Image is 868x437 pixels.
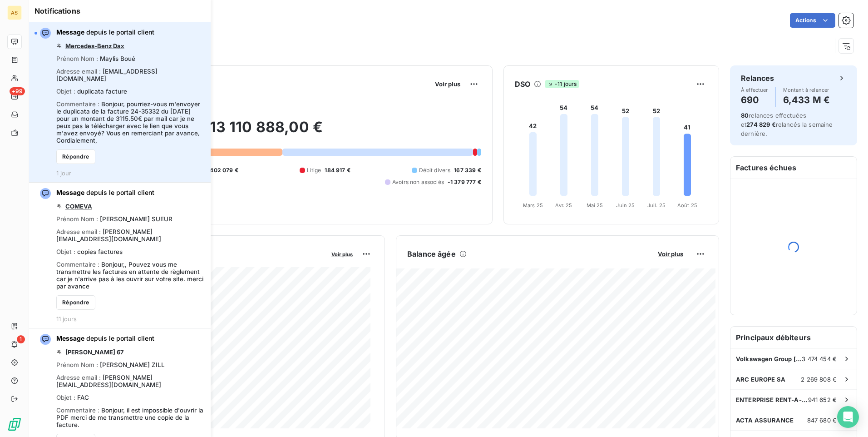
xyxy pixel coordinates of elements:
div: Commentaire : [56,100,205,144]
a: +99 [7,89,21,104]
div: Objet : [56,248,123,255]
span: [PERSON_NAME] SUEUR [100,215,173,223]
span: copies factures [77,248,123,255]
tspan: Mai 25 [586,202,603,209]
span: 274 829 € [746,121,775,128]
h2: 13 110 888,00 € [51,118,481,145]
button: Voir plus [432,80,463,88]
h4: 6,433 M € [783,93,830,107]
span: Bonjour, il est impossible d'ouvrir la PDF merci de me transmettre une copie de la facture. [56,407,203,428]
span: 2 269 808 € [801,376,837,383]
span: Bonjour,, Pouvez vous me transmettre les factures en attente de règlement car je n'arrive pas à l... [56,261,203,290]
div: Prénom Nom : [56,361,165,368]
h4: 690 [741,93,768,107]
span: -11 jours [545,80,579,88]
h6: DSO [515,79,530,89]
h6: Principaux débiteurs [730,327,857,348]
span: duplicata facture [77,88,127,95]
span: [PERSON_NAME] ZILL [100,361,165,368]
span: -1 379 777 € [448,178,481,186]
a: Mercedes-Benz Dax [65,42,124,50]
button: Voir plus [655,250,686,258]
div: Adresse email : [56,228,205,243]
span: relances effectuées et relancés la semaine dernière. [741,112,833,137]
div: Prénom Nom : [56,55,135,62]
span: 1 [17,335,25,343]
span: 8 402 079 € [205,166,238,174]
span: Avoirs non associés [392,178,444,186]
span: Montant à relancer [783,87,830,93]
div: Objet : [56,88,127,95]
h6: Balance âgée [407,248,456,259]
span: 80 [741,112,749,119]
span: Volkswagen Group [GEOGRAPHIC_DATA] [736,355,802,363]
span: 167 339 € [454,166,481,174]
span: [PERSON_NAME][EMAIL_ADDRESS][DOMAIN_NAME] [56,374,161,388]
span: ARC EUROPE SA [736,376,785,383]
a: COMEVA [65,203,92,210]
span: 11 jours [56,315,77,323]
span: 184 917 € [325,166,350,174]
h6: Relances [741,73,774,84]
tspan: Mars 25 [523,202,543,209]
div: Objet : [56,394,89,401]
span: Voir plus [331,251,353,258]
span: 1 jour [56,169,71,177]
div: Prénom Nom : [56,215,173,223]
span: ENTERPRISE RENT-A-CAR - CITER SA [736,396,808,403]
span: ACTA ASSURANCE [736,417,794,424]
h6: Factures échues [730,157,857,179]
button: Répondre [56,149,95,164]
img: Logo LeanPay [7,417,22,432]
span: Message [56,189,84,196]
span: Voir plus [435,80,460,88]
tspan: Juin 25 [616,202,635,209]
div: Adresse email : [56,68,205,82]
a: [PERSON_NAME] 67 [65,348,124,356]
button: Message depuis le portail clientCOMEVAPrénom Nom : [PERSON_NAME] SUEURAdresse email : [PERSON_NAM... [29,183,211,328]
div: Open Intercom Messenger [837,406,859,428]
span: 941 652 € [808,396,837,403]
span: FAC [77,394,89,401]
div: Commentaire : [56,261,205,290]
span: Débit divers [419,166,451,174]
tspan: Avr. 25 [555,202,572,209]
span: 3 474 454 € [802,355,837,363]
span: Bonjour, pourriez-vous m'envoyer le duplicata de la facture 24-35332 du [DATE] pour un montant de... [56,100,200,144]
button: Voir plus [329,250,355,258]
div: Commentaire : [56,407,205,428]
button: Message depuis le portail clientMercedes-Benz DaxPrénom Nom : Maylis BouéAdresse email : [EMAIL_A... [29,22,211,183]
button: Répondre [56,295,95,310]
span: Message [56,334,84,342]
div: AS [7,5,22,20]
span: Maylis Boué [100,55,135,62]
span: Message [56,28,84,36]
span: 847 680 € [807,417,837,424]
span: +99 [10,87,25,95]
div: Adresse email : [56,374,205,388]
span: depuis le portail client [56,334,154,343]
span: À effectuer [741,87,768,93]
span: Litige [307,166,321,174]
span: Voir plus [658,250,683,258]
span: [EMAIL_ADDRESS][DOMAIN_NAME] [56,68,158,82]
span: depuis le portail client [56,28,154,37]
tspan: Juil. 25 [647,202,666,209]
span: [PERSON_NAME][EMAIL_ADDRESS][DOMAIN_NAME] [56,228,161,243]
button: Actions [790,13,835,28]
tspan: Août 25 [677,202,697,209]
h6: Notifications [35,5,205,16]
span: depuis le portail client [56,188,154,197]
